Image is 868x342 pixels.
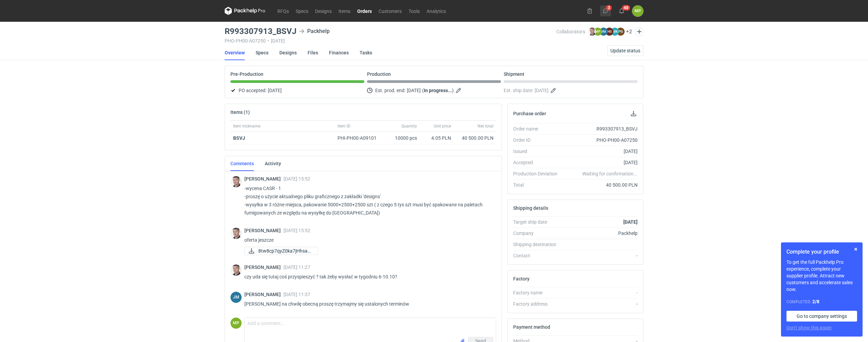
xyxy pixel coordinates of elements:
[455,86,463,95] button: Edit estimated production end date
[244,247,312,255] div: 8tw8cp7qyZ0ka7jHhsaQp1UpJtlfZgcOhSgp0rBB.docx
[230,228,242,239] img: Maciej Sikora
[563,148,638,155] div: [DATE]
[308,45,318,60] a: Files
[852,245,860,253] button: Skip for now
[337,135,383,141] div: PHI-PH00-A09101
[434,123,451,129] span: Unit price
[258,247,312,255] span: 8tw8cp7qyZ0ka7jHhsaQ...
[786,259,857,293] p: To get the full Packhelp Pro experience, complete your supplier profile. Attract new customers an...
[244,247,318,255] a: 8tw8cp7qyZ0ka7jHhsaQ...
[283,292,310,297] span: [DATE] 11:37
[337,123,350,129] span: Item ID
[513,125,563,132] div: Order name
[632,5,643,17] div: Magdalena Polakowska
[786,324,832,331] button: Don’t show this again
[478,123,493,129] span: Net total
[283,176,310,182] span: [DATE] 15:52
[611,28,619,36] figcaption: MK
[401,123,417,129] span: Quantity
[267,38,269,44] span: •
[233,135,245,141] strong: BSVJ
[407,86,421,95] span: [DATE]
[230,264,242,276] div: Maciej Sikora
[244,184,491,217] p: -wycena CASR - 1 -proszę o użycie aktualnego pliku graficznego z zakładki 'designs' -wysyłka w 3 ...
[550,86,558,95] button: Edit estimated shipping date
[582,170,638,177] em: Waiting for confirmation...
[244,228,283,233] span: [PERSON_NAME]
[504,86,638,95] div: Est. ship date:
[563,137,638,143] div: PHO-PH00-A07250
[279,45,297,60] a: Designs
[563,182,638,188] div: 40 500.00 PLN
[335,7,354,15] a: Items
[513,219,563,225] div: Target ship date
[600,5,611,16] button: 3
[563,301,638,307] div: -
[233,123,260,129] span: Item nickname
[563,230,638,237] div: Packhelp
[456,135,493,141] div: 40 500.00 PLN
[405,7,423,15] a: Tools
[283,228,310,233] span: [DATE] 15:52
[812,299,819,304] strong: 2 / 8
[513,241,563,248] div: Shipping destination
[563,252,638,259] div: -
[632,5,643,17] button: MP
[230,71,263,77] p: Pre-Production
[610,48,640,53] span: Update status
[230,318,242,329] div: Magdalena Polakowska
[386,132,420,144] div: 10000 pcs
[786,248,857,256] h1: Complete your profile
[230,156,254,171] a: Comments
[535,86,549,95] span: [DATE]
[513,159,563,166] div: Accepted
[244,176,283,182] span: [PERSON_NAME]
[452,88,454,93] em: )
[283,264,310,270] span: [DATE] 11:27
[513,230,563,237] div: Company
[607,45,643,56] button: Update status
[626,29,632,35] button: +2
[244,300,491,308] p: [PERSON_NAME] na chwilę obecną proszę trzymajmy się ustalonych terminów
[230,318,242,329] figcaption: MP
[230,86,364,95] div: PO accepted:
[230,292,242,303] div: Joanna Myślak
[629,109,638,118] button: Download PO
[424,88,452,93] strong: In progress...
[616,5,627,16] button: 48
[244,292,283,297] span: [PERSON_NAME]
[786,298,857,305] div: Completed:
[354,7,375,15] a: Orders
[563,125,638,132] div: R993307913_BSVJ
[299,27,330,35] div: Packhelp
[556,29,585,34] span: Collaborators
[230,176,242,187] img: Maciej Sikora
[600,28,608,36] figcaption: JM
[605,28,613,36] figcaption: HG
[563,289,638,296] div: -
[588,28,596,36] img: Maciej Sikora
[423,7,449,15] a: Analytics
[230,109,250,115] h2: Items (1)
[513,111,546,116] h2: Purchase order
[360,45,372,60] a: Tasks
[367,86,501,95] div: Est. prod. end:
[786,311,857,322] a: Go to company settings
[256,45,268,60] a: Specs
[513,170,563,177] div: Production Deviation
[329,45,349,60] a: Finances
[225,45,245,60] a: Overview
[513,182,563,188] div: Total
[225,38,556,44] div: PHO-PH00-A07250 [DATE]
[244,264,283,270] span: [PERSON_NAME]
[513,137,563,143] div: Order ID
[244,273,491,281] p: czy uda się tutaj coś przyspieszyć ? tak żeby wysłać w tygodniu 6-10.10?
[312,7,335,15] a: Designs
[623,219,638,225] strong: [DATE]
[422,88,424,93] em: (
[504,71,524,77] p: Shipment
[513,252,563,259] div: Contact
